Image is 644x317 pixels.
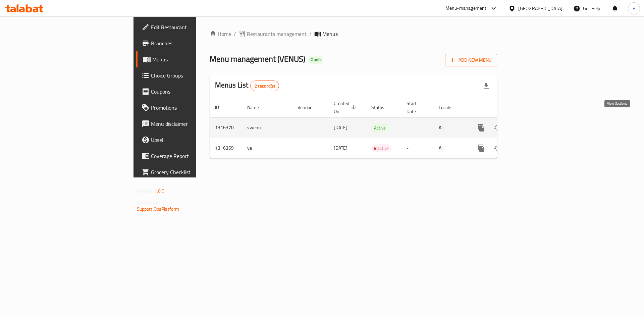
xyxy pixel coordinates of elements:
[250,81,279,91] div: Total records count
[308,57,323,62] span: Open
[309,30,312,38] li: /
[210,51,305,66] span: Menu management ( VENUS )
[210,30,497,38] nav: breadcrumb
[151,168,236,176] span: Grocery Checklist
[489,140,505,156] button: Change Status
[322,30,338,38] span: Menus
[154,187,165,195] span: 1.0.0
[518,5,562,12] div: [GEOGRAPHIC_DATA]
[151,152,236,160] span: Coverage Report
[251,83,279,89] span: 2 record(s)
[151,39,236,47] span: Branches
[215,103,228,111] span: ID
[151,120,236,128] span: Menu disclaimer
[136,132,241,148] a: Upsell
[151,104,236,112] span: Promotions
[136,19,241,35] a: Edit Restaurant
[473,140,489,156] button: more
[334,123,347,132] span: [DATE]
[136,100,241,116] a: Promotions
[371,144,391,152] div: Inactive
[433,117,468,138] td: All
[450,56,492,64] span: Add New Menu
[371,103,393,111] span: Status
[478,78,494,94] div: Export file
[247,103,268,111] span: Name
[433,138,468,158] td: All
[151,88,236,96] span: Coupons
[334,144,347,152] span: [DATE]
[489,120,505,136] button: Change Status
[633,5,635,12] span: F
[136,116,241,132] a: Menu disclaimer
[473,120,489,136] button: more
[468,97,543,118] th: Actions
[136,164,241,180] a: Grocery Checklist
[298,103,320,111] span: Vendor
[242,138,292,158] td: ve
[371,145,391,152] span: Inactive
[445,54,497,66] button: Add New Menu
[401,117,433,138] td: -
[152,55,236,63] span: Menus
[151,136,236,144] span: Upsell
[407,99,425,115] span: Start Date
[151,71,236,80] span: Choice Groups
[136,84,241,100] a: Coupons
[239,30,307,38] a: Restaurants management
[247,30,307,38] span: Restaurants management
[439,103,460,111] span: Locale
[137,198,168,207] span: Get support on:
[334,99,358,115] span: Created On
[136,67,241,84] a: Choice Groups
[136,51,241,67] a: Menus
[151,23,236,31] span: Edit Restaurant
[215,80,279,91] h2: Menus List
[242,117,292,138] td: vwenu
[136,35,241,51] a: Branches
[371,124,388,132] span: Active
[137,187,153,195] span: Version:
[136,148,241,164] a: Coverage Report
[137,205,179,213] a: Support.OpsPlatform
[401,138,433,158] td: -
[210,97,543,159] table: enhanced table
[308,56,323,64] div: Open
[445,4,487,12] div: Menu-management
